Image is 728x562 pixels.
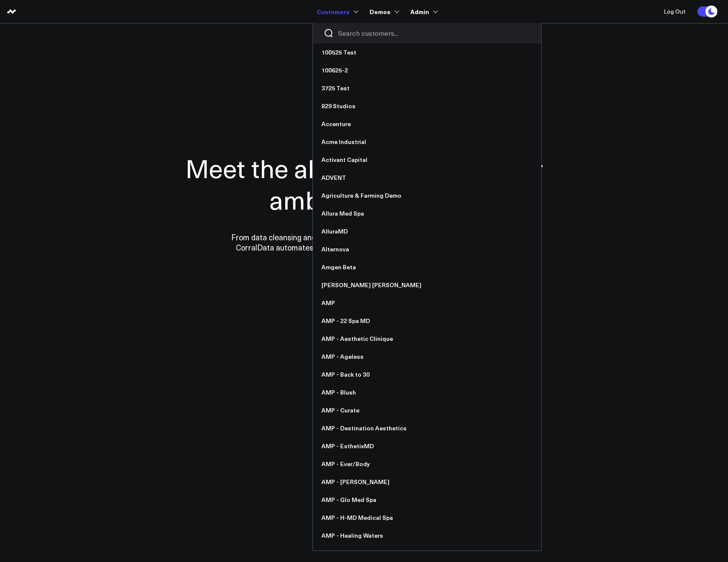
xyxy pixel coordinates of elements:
[313,43,541,61] a: 100525 Test
[313,258,541,276] a: Amgen Beta
[324,28,334,38] button: Search customers button
[313,169,541,187] a: ADVENT
[370,4,398,19] a: Demos
[313,61,541,79] a: 100625-2
[313,527,541,545] a: AMP - Healing Waters
[313,276,541,294] a: [PERSON_NAME] [PERSON_NAME]
[313,455,541,473] a: AMP - Ever/Body
[338,29,530,38] input: Search customers input
[313,330,541,348] a: AMP - Aesthetic Clinique
[313,509,541,527] a: AMP - H-MD Medical Spa
[313,222,541,240] a: AlluraMD
[313,383,541,401] a: AMP - Blush
[313,401,541,419] a: AMP - Curate
[313,240,541,258] a: Alternova
[313,97,541,115] a: 829 Studios
[313,366,541,383] a: AMP - Back to 30
[313,205,541,222] a: Allura Med Spa
[317,4,357,19] a: Customers
[313,419,541,437] a: AMP - Destination Aesthetics
[313,294,541,312] a: AMP
[313,115,541,133] a: Accenture
[213,232,515,253] p: From data cleansing and integration to personalized dashboards and insights, CorralData automates...
[410,4,436,19] a: Admin
[313,312,541,330] a: AMP - 22 Spa MD
[313,437,541,455] a: AMP - EsthetixMD
[155,152,573,215] h1: Meet the all-in-one data hub for ambitious teams
[313,187,541,205] a: Agriculture & Farming Demo
[313,491,541,509] a: AMP - Glo Med Spa
[313,79,541,97] a: 3725 Test
[313,473,541,491] a: AMP - [PERSON_NAME]
[313,348,541,366] a: AMP - Ageless
[313,133,541,151] a: Acme Industrial
[313,151,541,169] a: Activant Capital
